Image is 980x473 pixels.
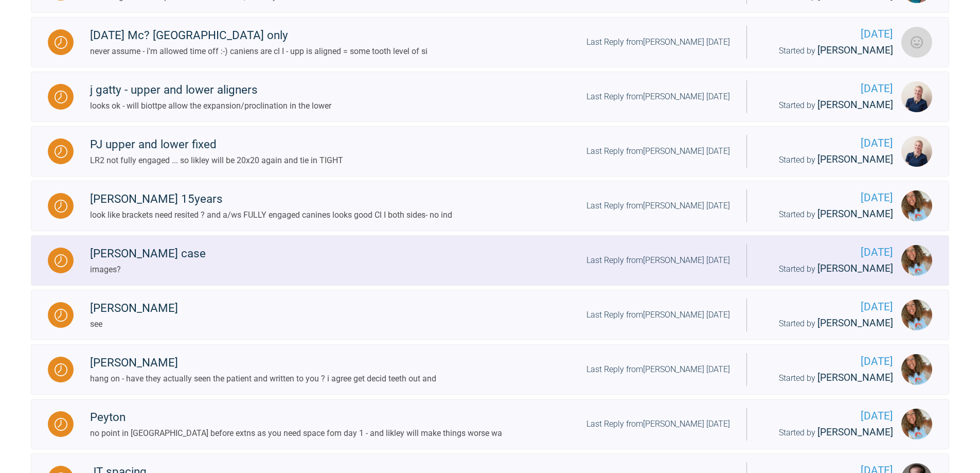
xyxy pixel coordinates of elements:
div: never assume - i'm allowed time off :-) caniens are cl I - upp is aligned = some tooth level of si [90,45,427,58]
div: Started by [763,152,893,168]
a: Waiting[PERSON_NAME]seeLast Reply from[PERSON_NAME] [DATE][DATE]Started by [PERSON_NAME]Rebecca L... [31,290,949,340]
span: [PERSON_NAME] [817,208,893,220]
div: Started by [763,261,893,277]
div: Started by [763,43,893,59]
div: Last Reply from [PERSON_NAME] [DATE] [586,254,730,267]
img: Rebecca Lynne Williams [901,190,932,221]
div: images? [90,263,206,276]
span: [PERSON_NAME] [817,153,893,165]
div: j gatty - upper and lower aligners [90,81,331,99]
a: Waiting[PERSON_NAME] 15yearslook like brackets need resited ? and a/ws FULLY engaged canines look... [31,181,949,231]
span: [DATE] [763,189,893,206]
span: [PERSON_NAME] [817,99,893,111]
span: [DATE] [763,353,893,370]
span: [DATE] [763,135,893,152]
span: [PERSON_NAME] [817,372,893,383]
div: Started by [763,425,893,441]
div: [PERSON_NAME] case [90,244,206,263]
span: [PERSON_NAME] [817,262,893,274]
div: Last Reply from [PERSON_NAME] [DATE] [586,36,730,49]
div: Peyton [90,408,502,427]
img: Rebecca Lynne Williams [901,300,932,330]
img: Olivia Nixon [901,136,932,167]
div: Last Reply from [PERSON_NAME] [DATE] [586,363,730,376]
span: [DATE] [763,408,893,425]
div: [DATE] Mc? [GEOGRAPHIC_DATA] only [90,26,427,45]
img: Waiting [55,145,67,158]
div: no point in [GEOGRAPHIC_DATA] before extns as you need space fom day 1 - and likley will make thi... [90,427,502,440]
span: [PERSON_NAME] [817,317,893,329]
div: looks ok - will biottpe allow the expansion/proclination in the lower [90,99,331,113]
div: Last Reply from [PERSON_NAME] [DATE] [586,199,730,213]
span: [PERSON_NAME] [817,426,893,438]
a: WaitingPeytonno point in [GEOGRAPHIC_DATA] before extns as you need space fom day 1 - and likley ... [31,399,949,449]
div: Started by [763,206,893,222]
img: Waiting [55,36,67,49]
div: Last Reply from [PERSON_NAME] [DATE] [586,145,730,158]
div: LR2 not fully engaged ... so likley will be 20x20 again and tie in TIGHT [90,154,343,167]
a: Waiting[PERSON_NAME] caseimages?Last Reply from[PERSON_NAME] [DATE][DATE]Started by [PERSON_NAME]... [31,235,949,286]
img: Olivia Nixon [901,81,932,112]
span: [DATE] [763,80,893,97]
img: Rebecca Lynne Williams [901,245,932,276]
a: Waitingj gatty - upper and lower alignerslooks ok - will biottpe allow the expansion/proclination... [31,72,949,122]
span: [DATE] [763,244,893,261]
div: [PERSON_NAME] [90,299,178,318]
img: Waiting [55,363,67,376]
div: [PERSON_NAME] 15years [90,190,452,208]
div: hang on - have they actually seen the patient and written to you ? i agree get decid teeth out and [90,372,436,386]
div: PJ upper and lower fixed [90,135,343,154]
div: [PERSON_NAME] [90,354,436,372]
img: Waiting [55,418,67,431]
a: Waiting[DATE] Mc? [GEOGRAPHIC_DATA] onlynever assume - i'm allowed time off :-) caniens are cl I ... [31,17,949,67]
span: [DATE] [763,26,893,43]
img: Rebecca Lynne Williams [901,354,932,385]
span: [PERSON_NAME] [817,44,893,56]
div: look like brackets need resited ? and a/ws FULLY engaged canines looks good Cl I both sides- no ind [90,208,452,222]
img: Rebecca Lynne Williams [901,409,932,440]
span: [DATE] [763,299,893,316]
img: Waiting [55,200,67,213]
img: Neil Fearns [901,27,932,58]
img: Waiting [55,91,67,103]
a: Waiting[PERSON_NAME]hang on - have they actually seen the patient and written to you ? i agree ge... [31,344,949,395]
div: Started by [763,370,893,386]
div: Started by [763,316,893,331]
img: Waiting [55,309,67,322]
div: Started by [763,97,893,113]
div: see [90,318,178,331]
div: Last Reply from [PERSON_NAME] [DATE] [586,90,730,103]
div: Last Reply from [PERSON_NAME] [DATE] [586,417,730,431]
div: Last Reply from [PERSON_NAME] [DATE] [586,308,730,322]
a: WaitingPJ upper and lower fixedLR2 not fully engaged ... so likley will be 20x20 again and tie in... [31,126,949,177]
img: Waiting [55,254,67,267]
